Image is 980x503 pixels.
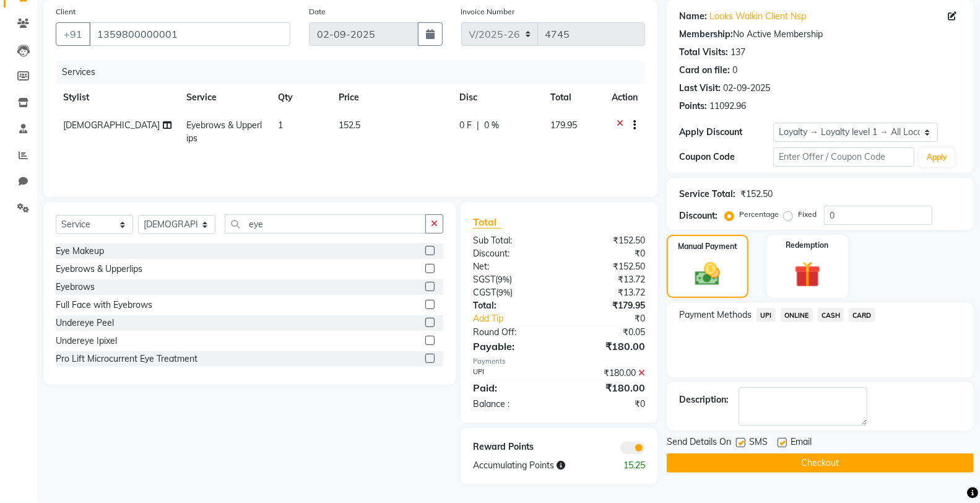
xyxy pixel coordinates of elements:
[781,308,813,322] span: ONLINE
[559,234,654,247] div: ₹152.50
[464,380,559,395] div: Paid:
[56,6,76,17] label: Client
[56,299,152,312] div: Full Face with Eyebrows
[679,188,735,201] div: Service Total:
[225,214,426,234] input: Search or Scan
[464,299,559,312] div: Total:
[56,245,104,258] div: Eye Makeup
[459,119,472,132] span: 0 F
[473,287,496,298] span: CGST
[452,84,543,112] th: Disc
[56,281,95,294] div: Eyebrows
[464,326,559,339] div: Round Off:
[550,120,577,131] span: 179.95
[559,380,654,395] div: ₹180.00
[798,209,817,220] label: Fixed
[709,100,746,113] div: 11092.96
[749,435,768,451] span: SMS
[679,209,718,222] div: Discount:
[56,22,90,46] button: +91
[607,459,654,472] div: 15.25
[464,398,559,411] div: Balance :
[559,247,654,260] div: ₹0
[679,64,730,77] div: Card on file:
[498,274,510,284] span: 9%
[331,84,452,112] th: Price
[559,367,654,380] div: ₹180.00
[679,82,721,95] div: Last Visit:
[464,247,559,260] div: Discount:
[667,435,731,451] span: Send Details On
[679,100,707,113] div: Points:
[786,240,829,251] label: Redemption
[464,286,559,299] div: ( )
[723,82,770,95] div: 02-09-2025
[56,352,197,365] div: Pro Lift Microcurrent Eye Treatment
[559,398,654,411] div: ₹0
[309,6,326,17] label: Date
[57,61,654,84] div: Services
[278,120,283,131] span: 1
[89,22,290,46] input: Search by Name/Mobile/Email/Code
[740,188,773,201] div: ₹152.50
[464,312,575,325] a: Add Tip
[464,339,559,354] div: Payable:
[919,148,955,167] button: Apply
[559,286,654,299] div: ₹13.72
[757,308,776,322] span: UPI
[464,440,559,454] div: Reward Points
[473,274,495,285] span: SGST
[473,356,645,367] div: Payments
[461,6,515,17] label: Invoice Number
[679,28,961,41] div: No Active Membership
[339,120,360,131] span: 152.5
[271,84,331,112] th: Qty
[678,241,737,252] label: Manual Payment
[732,64,737,77] div: 0
[56,335,117,348] div: Undereye Ipixel
[559,326,654,339] div: ₹0.05
[679,393,729,406] div: Description:
[559,299,654,312] div: ₹179.95
[543,84,604,112] th: Total
[464,273,559,286] div: ( )
[679,151,773,164] div: Coupon Code
[477,119,479,132] span: |
[56,317,114,330] div: Undereye Peel
[679,46,728,59] div: Total Visits:
[484,119,499,132] span: 0 %
[679,126,773,139] div: Apply Discount
[56,84,179,112] th: Stylist
[604,84,645,112] th: Action
[179,84,270,112] th: Service
[709,10,806,23] a: Looks Walkin Client Nsp
[687,260,728,289] img: _cash.svg
[731,46,745,59] div: 137
[791,435,812,451] span: Email
[56,263,142,276] div: Eyebrows & Upperlips
[679,308,752,321] span: Payment Methods
[818,308,844,322] span: CASH
[473,216,501,229] span: Total
[667,453,974,473] button: Checkout
[464,260,559,273] div: Net:
[679,28,733,41] div: Membership:
[63,120,160,131] span: [DEMOGRAPHIC_DATA]
[773,147,914,167] input: Enter Offer / Coupon Code
[559,339,654,354] div: ₹180.00
[559,260,654,273] div: ₹152.50
[679,10,707,23] div: Name:
[739,209,779,220] label: Percentage
[849,308,875,322] span: CARD
[498,287,510,297] span: 9%
[464,234,559,247] div: Sub Total:
[559,273,654,286] div: ₹13.72
[464,367,559,380] div: UPI
[575,312,654,325] div: ₹0
[464,459,607,472] div: Accumulating Points
[786,258,829,291] img: _gift.svg
[186,120,262,144] span: Eyebrows & Upperlips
